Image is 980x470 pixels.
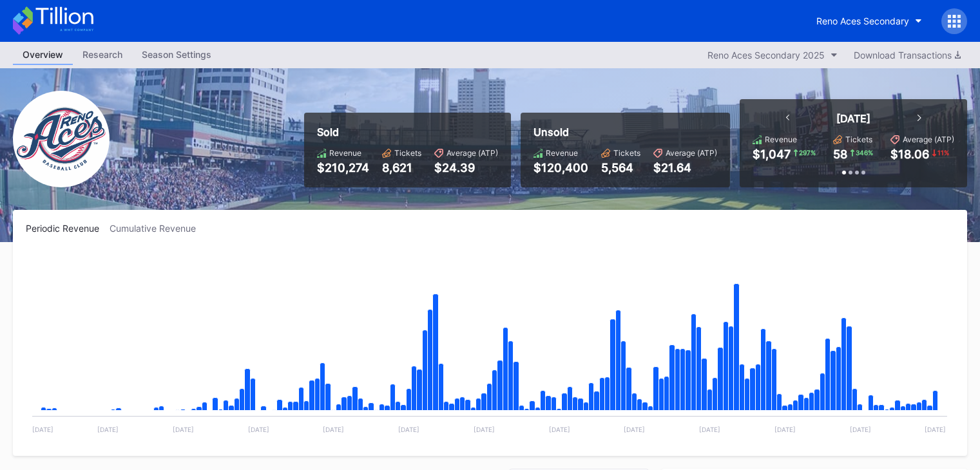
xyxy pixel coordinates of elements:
[845,135,872,144] div: Tickets
[890,147,929,161] div: $18.06
[798,147,817,158] div: 297 %
[398,426,419,433] text: [DATE]
[816,15,909,26] div: Reno Aces Secondary
[132,45,221,64] div: Season Settings
[434,161,498,174] div: $24.39
[13,45,73,65] a: Overview
[394,148,421,158] div: Tickets
[850,426,871,433] text: [DATE]
[601,161,640,174] div: 5,564
[903,135,954,144] div: Average (ATP)
[32,426,53,433] text: [DATE]
[474,426,495,433] text: [DATE]
[701,46,844,64] button: Reno Aces Secondary 2025
[73,45,132,64] div: Research
[613,148,640,158] div: Tickets
[707,50,825,61] div: Reno Aces Secondary 2025
[765,135,797,144] div: Revenue
[854,50,961,61] div: Download Transactions
[73,45,132,65] a: Research
[173,426,194,433] text: [DATE]
[833,147,847,161] div: 58
[323,426,344,433] text: [DATE]
[132,45,221,65] a: Season Settings
[248,426,269,433] text: [DATE]
[97,426,119,433] text: [DATE]
[624,426,645,433] text: [DATE]
[699,426,720,433] text: [DATE]
[546,148,578,158] div: Revenue
[533,126,717,138] div: Unsold
[854,147,874,158] div: 346 %
[110,223,206,234] div: Cumulative Revenue
[382,161,421,174] div: 8,621
[317,161,369,174] div: $210,274
[13,91,110,187] img: RenoAces.png
[774,426,796,433] text: [DATE]
[549,426,570,433] text: [DATE]
[936,147,950,158] div: 11 %
[836,112,870,125] div: [DATE]
[807,9,932,33] button: Reno Aces Secondary
[666,148,717,158] div: Average (ATP)
[533,161,588,174] div: $120,400
[753,147,791,161] div: $1,047
[847,46,967,64] button: Download Transactions
[653,161,717,174] div: $21.64
[925,426,946,433] text: [DATE]
[317,126,498,138] div: Sold
[329,148,361,158] div: Revenue
[447,148,498,158] div: Average (ATP)
[26,250,954,443] svg: Chart title
[26,223,110,234] div: Periodic Revenue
